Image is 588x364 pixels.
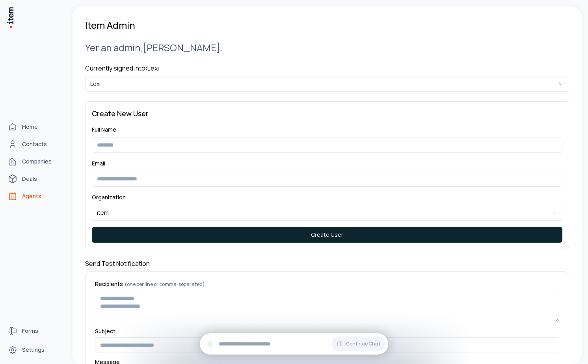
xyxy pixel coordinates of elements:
div: Continue Chat [200,333,388,355]
button: Continue Chat [332,336,385,351]
a: Companies [5,154,65,169]
span: (one per line or comma-separated) [125,281,205,288]
a: Agents [5,188,65,204]
h3: Create New User [92,108,562,119]
label: Organization [92,193,126,201]
span: Companies [22,158,52,165]
span: Continue Chat [346,341,380,347]
span: Settings [22,346,45,354]
a: deals [5,171,65,187]
a: Settings [5,342,65,358]
button: Create User [92,227,562,243]
h1: Item Admin [85,19,135,32]
label: Full Name [92,126,116,133]
span: Contacts [22,140,47,148]
span: Agents [22,192,41,200]
h4: Currently signed into: Lexi [85,63,569,73]
span: Home [22,123,38,131]
a: Contacts [5,136,65,152]
label: Email [92,160,105,167]
h2: Yer an admin, [PERSON_NAME] . [85,41,569,54]
span: Forms [22,327,38,335]
label: Subject [95,329,559,334]
span: Deals [22,175,37,183]
a: Home [5,119,65,135]
img: Item Brain Logo [6,6,14,29]
label: Recipients [95,281,559,288]
a: Forms [5,323,65,339]
h4: Send Test Notification [85,259,569,268]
